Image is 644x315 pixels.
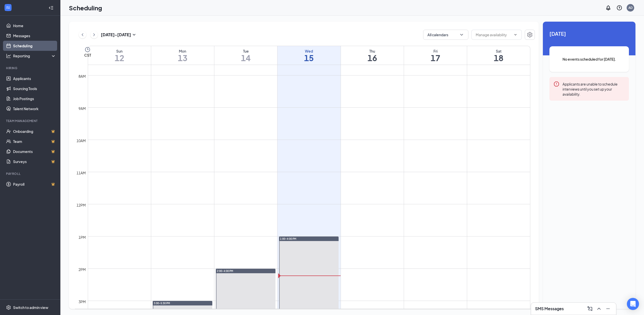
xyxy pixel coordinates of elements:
span: No events scheduled for [DATE]. [559,56,619,62]
a: October 12, 2025 [88,46,151,65]
svg: QuestionInfo [616,5,622,11]
a: OnboardingCrown [13,126,56,136]
svg: Clock [85,47,91,53]
div: Open Intercom Messenger [627,298,639,310]
button: ChevronRight [90,31,98,38]
a: Messages [13,31,56,41]
h3: [DATE] - [DATE] [101,32,131,37]
span: 3:00-5:30 PM [154,301,170,305]
button: ChevronLeft [79,31,86,38]
div: 1pm [77,234,87,240]
h1: 18 [467,54,530,62]
svg: Error [553,81,559,87]
div: Fri [404,49,467,54]
h1: 12 [88,54,151,62]
div: 2pm [77,267,87,272]
div: 8am [77,73,87,79]
div: AD [628,6,633,10]
div: Sat [467,49,530,54]
a: October 18, 2025 [467,46,530,65]
svg: ChevronLeft [80,32,85,38]
a: Job Postings [13,94,56,104]
svg: ChevronRight [92,32,97,38]
svg: ChevronDown [459,32,464,37]
a: October 17, 2025 [404,46,467,65]
a: TeamCrown [13,136,56,146]
a: DocumentsCrown [13,146,56,156]
button: ComposeMessage [586,305,594,313]
svg: Analysis [6,53,11,58]
button: Settings [525,30,535,40]
a: Sourcing Tools [13,84,56,94]
span: CST [84,53,91,58]
svg: Notifications [605,5,611,11]
h3: SMS Messages [535,306,564,311]
svg: Settings [527,32,533,38]
svg: ComposeMessage [587,306,593,312]
div: Mon [151,49,214,54]
input: Manage availability [476,32,511,37]
div: 3pm [77,299,87,304]
div: Switch to admin view [13,305,48,310]
button: ChevronUp [595,305,603,313]
div: 11am [75,170,87,176]
div: 9am [77,106,87,111]
div: Reporting [13,53,56,58]
a: October 13, 2025 [151,46,214,65]
div: Thu [341,49,404,54]
h1: 17 [404,54,467,62]
div: Hiring [6,66,55,70]
span: 2:00-4:00 PM [217,269,233,273]
a: Home [13,21,56,31]
svg: Collapse [49,5,54,10]
svg: Minimize [605,306,611,312]
div: Applicants are unable to schedule interviews until you set up your availability. [562,81,625,97]
span: [DATE] [549,30,629,37]
a: Applicants [13,73,56,84]
div: Payroll [6,172,55,176]
div: 12pm [75,202,87,208]
div: Team Management [6,119,55,123]
h1: 16 [341,54,404,62]
a: October 14, 2025 [214,46,277,65]
a: PayrollCrown [13,179,56,189]
a: Talent Network [13,104,56,114]
button: All calendarsChevronDown [423,30,468,40]
h1: 15 [277,54,340,62]
div: 10am [75,138,87,143]
button: Minimize [604,305,612,313]
div: Wed [277,49,340,54]
h1: Scheduling [69,4,102,12]
a: SurveysCrown [13,156,56,167]
h1: 14 [214,54,277,62]
span: 1:00-4:00 PM [280,237,296,241]
svg: SmallChevronDown [131,32,137,38]
a: October 16, 2025 [341,46,404,65]
div: Tue [214,49,277,54]
svg: ChevronDown [513,33,517,37]
svg: WorkstreamLogo [6,5,11,10]
h1: 13 [151,54,214,62]
a: October 15, 2025 [277,46,340,65]
svg: Settings [6,305,11,310]
a: Scheduling [13,41,56,51]
svg: ChevronUp [596,306,602,312]
div: Sun [88,49,151,54]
